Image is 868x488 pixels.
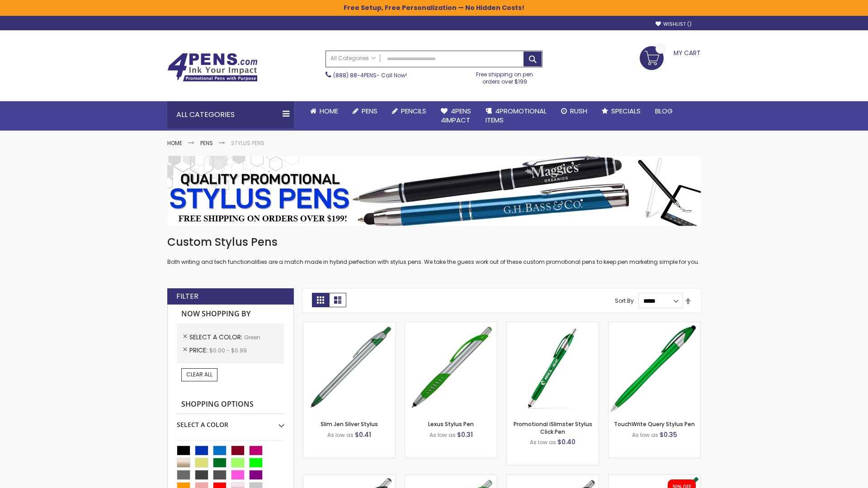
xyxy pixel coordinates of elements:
[656,21,692,28] a: Wishlist
[200,139,213,147] a: Pens
[507,474,599,482] a: Lexus Metallic Stylus Pen-Green
[167,235,701,249] h1: Custom Stylus Pens
[177,395,284,414] strong: Shopping Options
[428,420,474,428] a: Lexus Stylus Pen
[434,101,478,131] a: 4Pens4impact
[405,322,497,414] img: Lexus Stylus Pen-Green
[186,371,212,378] span: Clear All
[441,106,471,125] span: 4Pens 4impact
[312,293,329,307] strong: Grid
[514,420,592,435] a: Promotional iSlimster Stylus Click Pen
[176,291,198,301] strong: Filter
[609,322,700,414] img: TouchWrite Query Stylus Pen-Green
[615,297,634,305] label: Sort By
[405,474,497,482] a: Boston Silver Stylus Pen-Green
[507,322,599,414] img: Promotional iSlimster Stylus Click Pen-Green
[177,414,284,429] div: Select A Color
[321,420,378,428] a: Slim Jen Silver Stylus
[189,333,244,342] span: Select A Color
[557,437,576,446] span: $0.40
[632,431,658,439] span: As low as
[478,101,554,131] a: 4PROMOTIONALITEMS
[303,322,395,414] img: Slim Jen Silver Stylus-Green
[405,322,497,329] a: Lexus Stylus Pen-Green
[303,101,345,121] a: Home
[611,106,641,116] span: Specials
[614,420,695,428] a: TouchWrite Query Stylus Pen
[345,101,385,121] a: Pens
[303,474,395,482] a: Boston Stylus Pen-Green
[189,346,209,355] span: Price
[181,368,217,381] a: Clear All
[167,156,701,226] img: Stylus Pens
[355,430,371,439] span: $0.41
[609,474,700,482] a: iSlimster II - Full Color-Green
[167,139,182,147] a: Home
[244,333,260,341] span: Green
[167,101,294,128] div: All Categories
[570,106,587,116] span: Rush
[177,305,284,324] strong: Now Shopping by
[609,322,700,329] a: TouchWrite Query Stylus Pen-Green
[385,101,434,121] a: Pencils
[303,322,395,329] a: Slim Jen Silver Stylus-Green
[167,235,701,266] div: Both writing and tech functionalities are a match made in hybrid perfection with stylus pens. We ...
[554,101,594,121] a: Rush
[655,106,673,116] span: Blog
[467,67,543,85] div: Free shipping on pen orders over $199
[327,431,354,439] span: As low as
[507,322,599,329] a: Promotional iSlimster Stylus Click Pen-Green
[594,101,648,121] a: Specials
[362,106,377,116] span: Pens
[209,347,247,354] span: $0.00 - $0.99
[231,139,264,147] strong: Stylus Pens
[333,71,377,79] a: (888) 88-4PENS
[530,438,556,446] span: As low as
[660,430,677,439] span: $0.35
[401,106,426,116] span: Pencils
[457,430,473,439] span: $0.31
[330,55,376,62] span: All Categories
[320,106,338,116] span: Home
[486,106,547,125] span: 4PROMOTIONAL ITEMS
[326,51,380,66] a: All Categories
[429,431,456,439] span: As low as
[333,71,407,79] span: - Call Now!
[648,101,680,121] a: Blog
[167,53,258,82] img: 4Pens Custom Pens and Promotional Products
